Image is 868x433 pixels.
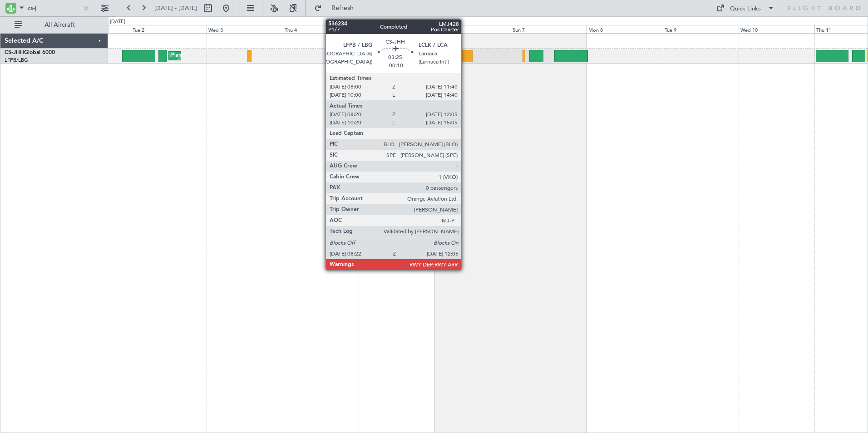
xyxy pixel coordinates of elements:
[5,50,24,55] span: CS-JHH
[171,49,314,63] div: Planned Maint [GEOGRAPHIC_DATA] ([GEOGRAPHIC_DATA])
[435,25,511,33] div: Sat 6
[587,25,662,33] div: Mon 8
[739,25,814,33] div: Wed 10
[5,57,28,64] a: LFPB/LBG
[310,1,365,15] button: Refresh
[131,25,207,33] div: Tue 2
[110,18,125,26] div: [DATE]
[24,22,96,28] span: All Aircraft
[324,5,362,11] span: Refresh
[154,4,197,12] span: [DATE] - [DATE]
[712,1,779,15] button: Quick Links
[359,25,434,33] div: Fri 5
[663,25,739,33] div: Tue 9
[730,5,761,14] div: Quick Links
[28,1,80,15] input: A/C (Reg. or Type)
[10,18,99,32] button: All Aircraft
[207,25,282,33] div: Wed 3
[383,49,526,63] div: Planned Maint [GEOGRAPHIC_DATA] ([GEOGRAPHIC_DATA])
[5,50,55,55] a: CS-JHHGlobal 6000
[511,25,587,33] div: Sun 7
[283,25,359,33] div: Thu 4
